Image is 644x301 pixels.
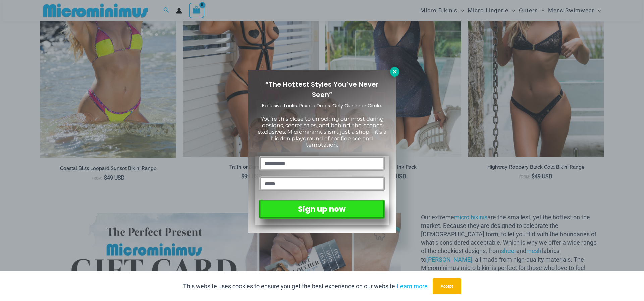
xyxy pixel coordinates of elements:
span: You’re this close to unlocking our most daring designs, secret sales, and behind-the-scenes exclu... [258,116,386,148]
p: This website uses cookies to ensure you get the best experience on our website. [183,281,428,291]
button: Accept [433,278,461,294]
span: Exclusive Looks. Private Drops. Only Our Inner Circle. [262,102,382,109]
a: Learn more [397,283,428,290]
button: Sign up now [259,200,385,219]
button: Close [390,67,399,77]
span: “The Hottest Styles You’ve Never Seen” [265,80,379,99]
